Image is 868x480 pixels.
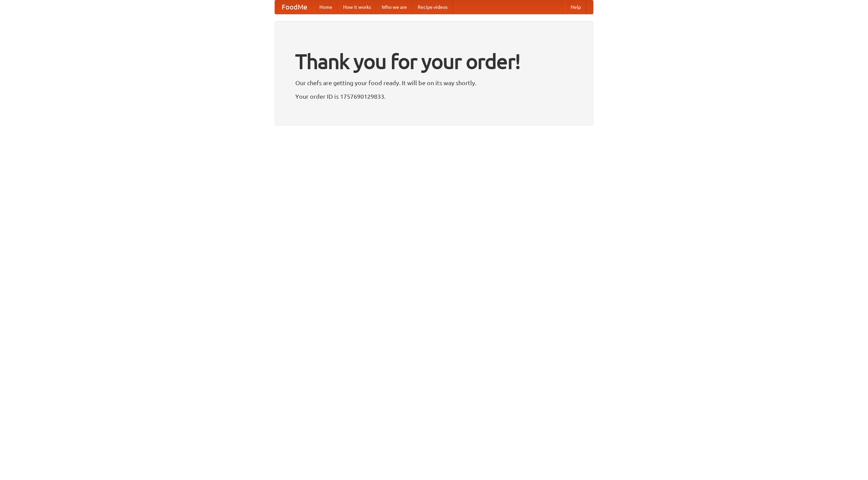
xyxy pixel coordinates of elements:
a: How it works [338,0,376,14]
p: Our chefs are getting your food ready. It will be on its way shortly. [295,78,573,88]
a: FoodMe [275,0,314,14]
a: Home [314,0,338,14]
p: Your order ID is 1757690129833. [295,91,573,101]
a: Help [565,0,586,14]
a: Recipe videos [412,0,453,14]
h1: Thank you for your order! [295,45,573,78]
a: Who we are [376,0,412,14]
